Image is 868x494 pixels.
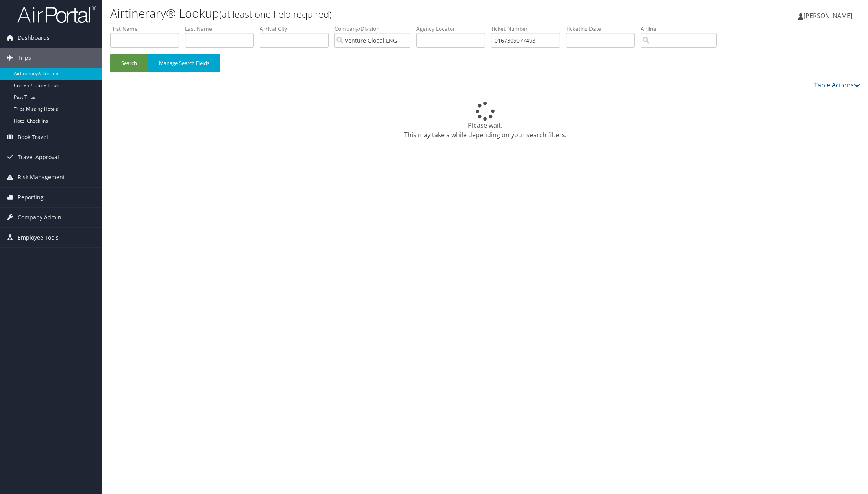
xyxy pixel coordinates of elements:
[18,48,31,68] span: Trips
[18,127,48,147] span: Book Travel
[148,54,220,72] button: Manage Search Fields
[803,11,852,20] span: [PERSON_NAME]
[18,208,61,227] span: Company Admin
[814,81,860,89] a: Table Actions
[18,147,59,167] span: Travel Approval
[416,25,491,33] label: Agency Locator
[18,188,44,207] span: Reporting
[566,25,641,33] label: Ticketing Date
[18,167,65,187] span: Risk Management
[110,25,185,33] label: First Name
[18,28,50,48] span: Dashboards
[185,25,260,33] label: Last Name
[798,4,860,28] a: [PERSON_NAME]
[17,5,96,24] img: airportal-logo.png
[260,25,334,33] label: Arrival City
[219,7,332,20] small: (at least one field required)
[110,102,860,139] div: Please wait. This may take a while depending on your search filters.
[334,25,416,33] label: Company/Division
[110,54,148,72] button: Search
[491,25,566,33] label: Ticket Number
[110,5,610,22] h1: Airtinerary® Lookup
[641,25,722,33] label: Airline
[18,228,59,247] span: Employee Tools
